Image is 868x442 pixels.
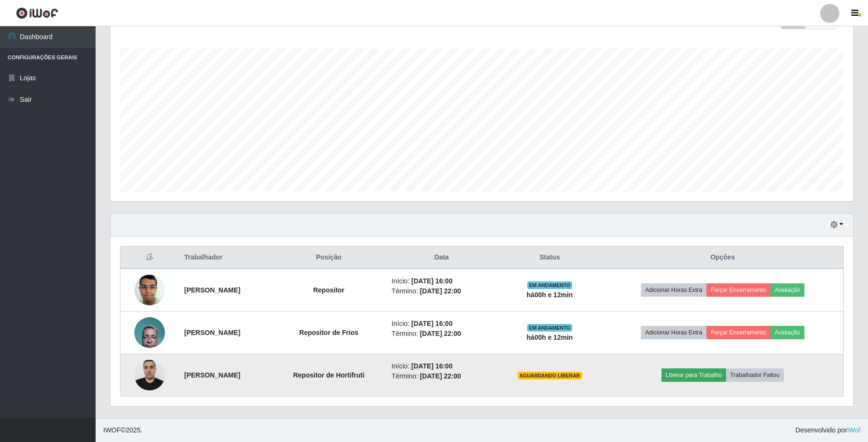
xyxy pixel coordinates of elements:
time: [DATE] 16:00 [412,277,453,285]
button: Avaliação [770,283,804,297]
th: Data [386,247,497,269]
strong: Repositor [313,286,344,294]
li: Início: [391,319,491,329]
button: Trabalhador Faltou [726,368,784,382]
span: AGUARDANDO LIBERAR [518,372,582,379]
strong: [PERSON_NAME] [184,286,240,294]
button: Adicionar Horas Extra [641,326,706,339]
a: iWof [847,426,860,434]
li: Término: [391,371,491,381]
span: © 2025 . [103,425,142,435]
li: Término: [391,329,491,339]
span: Desenvolvido por [795,425,860,435]
span: EM ANDAMENTO [527,324,573,332]
button: Forçar Encerramento [706,283,770,297]
li: Início: [391,361,491,371]
th: Opções [602,247,844,269]
button: Avaliação [770,326,804,339]
th: Status [498,247,602,269]
strong: [PERSON_NAME] [184,371,240,379]
img: 1730211202642.jpeg [134,355,165,395]
time: [DATE] 16:00 [412,320,453,327]
button: Adicionar Horas Extra [641,283,706,297]
th: Posição [271,247,386,269]
time: [DATE] 22:00 [420,372,461,380]
strong: há 00 h e 12 min [527,334,573,341]
img: 1741988407849.jpeg [134,312,165,353]
strong: Repositor de Hortifruti [293,371,364,379]
th: Trabalhador [178,247,271,269]
time: [DATE] 22:00 [420,287,461,295]
time: [DATE] 16:00 [412,362,453,370]
span: EM ANDAMENTO [527,281,573,289]
li: Início: [391,276,491,286]
img: 1602822418188.jpeg [134,270,165,310]
button: Forçar Encerramento [706,326,770,339]
span: IWOF [103,426,121,434]
button: Liberar para Trabalho [662,368,726,382]
time: [DATE] 22:00 [420,330,461,337]
strong: há 00 h e 12 min [527,291,573,299]
strong: [PERSON_NAME] [184,329,240,336]
strong: Repositor de Frios [299,329,358,336]
img: CoreUI Logo [16,7,58,19]
li: Término: [391,286,491,296]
